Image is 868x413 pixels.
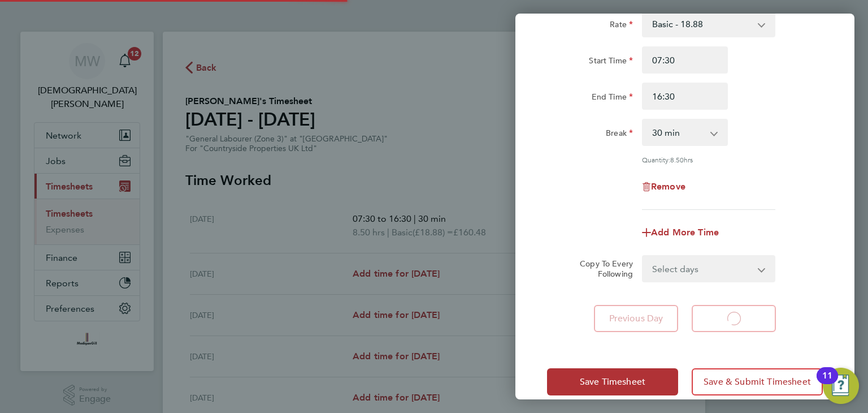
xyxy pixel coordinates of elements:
span: 8.50 [670,155,684,164]
input: E.g. 18:00 [642,83,728,110]
div: Quantity: hrs [642,155,775,164]
label: Break [606,128,633,141]
label: Start Time [589,55,633,69]
input: E.g. 08:00 [642,46,728,74]
span: Remove [651,181,685,192]
label: Copy To Every Following [571,259,633,279]
button: Save Timesheet [547,368,678,395]
label: Rate [610,19,633,33]
span: Save Timesheet [580,376,645,388]
span: Add More Time [651,227,719,238]
label: End Time [592,92,633,105]
button: Open Resource Center, 11 new notifications [823,368,859,404]
div: 11 [822,376,832,390]
button: Remove [642,182,685,191]
button: Add More Time [642,228,719,237]
span: Save & Submit Timesheet [704,376,811,388]
button: Save & Submit Timesheet [692,368,823,395]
